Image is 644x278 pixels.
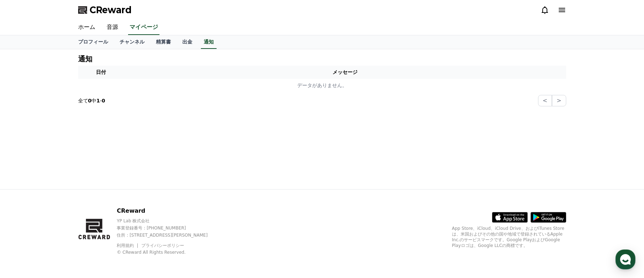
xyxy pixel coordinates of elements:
strong: 0 [102,98,105,103]
span: CReward [90,4,132,16]
a: Settings [92,219,137,237]
a: 通知 [201,35,217,49]
span: Home [18,229,31,235]
a: プロフィール [72,35,114,49]
a: ホーム [72,20,101,35]
strong: 0 [88,98,92,103]
a: 利用規約 [117,243,139,248]
button: > [552,95,566,106]
a: 音源 [101,20,124,35]
th: 日付 [78,66,124,79]
h4: 通知 [78,55,92,63]
a: Home [2,219,47,237]
a: Messages [47,219,92,237]
p: データがありません。 [81,82,563,89]
strong: 1 [96,98,100,103]
th: メッセージ [124,66,566,79]
p: App Store、iCloud、iCloud Drive、およびiTunes Storeは、米国およびその他の国や地域で登録されているApple Inc.のサービスマークです。Google P... [452,226,566,248]
a: 出金 [177,35,198,49]
p: 事業登録番号 : [PHONE_NUMBER] [117,225,220,231]
a: CReward [78,4,132,16]
span: Settings [106,229,123,235]
p: YP Lab 株式会社 [117,218,220,224]
a: 精算書 [150,35,177,49]
a: マイページ [128,20,159,35]
a: チャンネル [114,35,150,49]
a: プライバシーポリシー [141,243,184,248]
p: CReward [117,207,220,215]
button: < [538,95,552,106]
p: © CReward All Rights Reserved. [117,249,220,255]
span: Messages [59,230,80,236]
p: 全て 中 - [78,97,105,104]
p: 住所 : [STREET_ADDRESS][PERSON_NAME] [117,232,220,238]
